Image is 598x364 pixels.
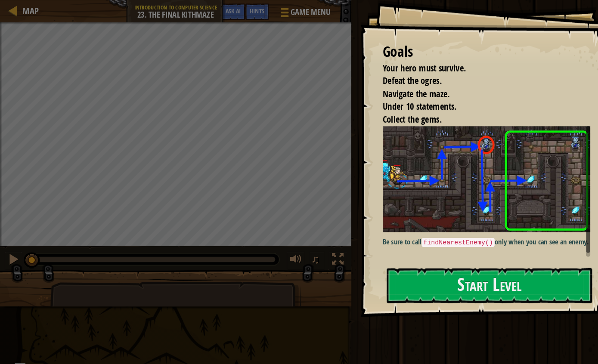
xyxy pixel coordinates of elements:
[357,84,566,97] li: Navigate the maze.
[217,6,232,15] span: Ask AI
[368,60,448,71] span: Your hero must survive.
[368,40,568,60] div: Goals
[240,6,254,15] span: Hints
[17,5,37,16] a: Map
[213,3,236,19] button: Ask AI
[368,228,568,238] p: Be sure to call only when you can see an enemy.
[368,72,425,83] span: Defeat the ogres.
[357,109,566,121] li: Collect the gems.
[316,242,334,259] button: Toggle fullscreen
[14,349,25,360] button: Ask AI
[372,258,570,292] button: Start Level
[297,242,312,259] button: ♫
[368,84,433,96] span: Navigate the maze.
[263,3,323,24] button: Game Menu
[299,243,308,256] span: ♫
[357,96,566,109] li: Under 10 statements.
[276,242,293,259] button: Adjust volume
[368,96,439,108] span: Under 10 statements.
[22,5,37,16] span: Map
[4,242,22,259] button: ⌘ + P: Pause
[368,121,568,223] img: The final kithmaze
[357,60,566,72] li: Your hero must survive.
[357,72,566,84] li: Defeat the ogres.
[406,229,476,238] code: findNearestEnemy()
[368,109,425,120] span: Collect the gems.
[279,6,318,18] span: Game Menu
